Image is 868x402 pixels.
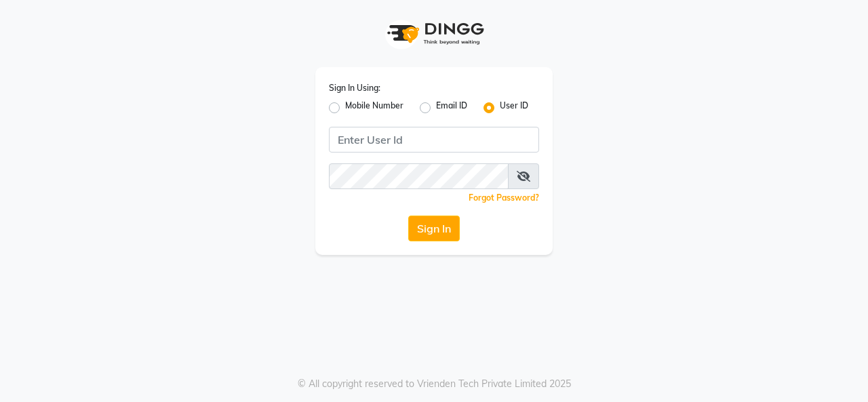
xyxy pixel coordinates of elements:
[500,100,528,116] label: User ID
[408,216,460,241] button: Sign In
[329,82,380,94] label: Sign In Using:
[380,14,488,54] img: logo1.svg
[469,193,539,203] a: Forgot Password?
[345,100,403,116] label: Mobile Number
[436,100,467,116] label: Email ID
[329,163,509,189] input: Username
[329,127,539,153] input: Username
